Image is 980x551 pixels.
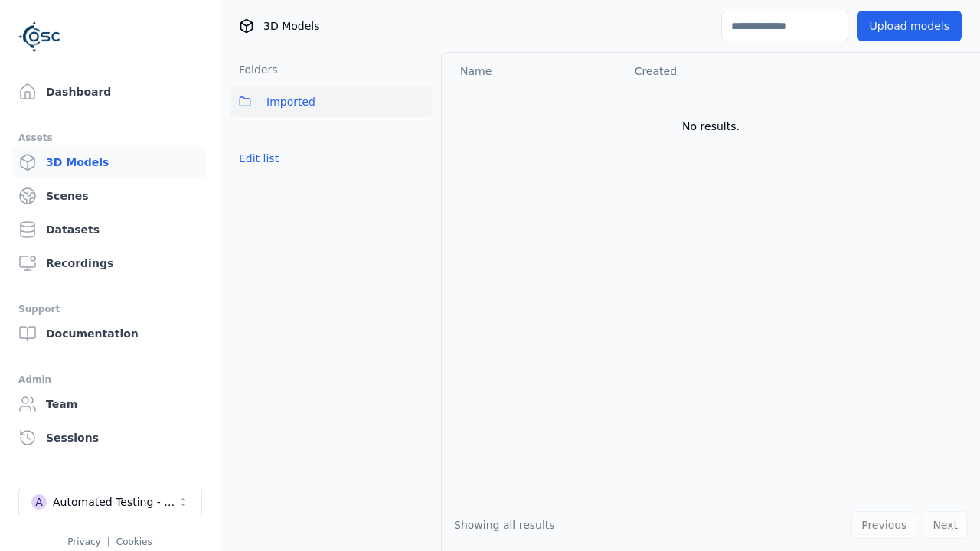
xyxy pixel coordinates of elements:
[266,93,315,111] span: Imported
[18,300,201,318] div: Support
[53,494,177,510] div: Automated Testing - Playwright
[116,536,152,547] a: Cookies
[12,214,207,245] a: Datasets
[12,248,207,279] a: Recordings
[12,389,207,419] a: Team
[18,129,201,147] div: Assets
[67,536,100,547] a: Privacy
[454,519,555,531] span: Showing all results
[263,18,319,34] span: 3D Models
[31,494,47,510] div: A
[12,422,207,453] a: Sessions
[12,181,207,211] a: Scenes
[18,487,202,517] button: Select a workspace
[230,62,278,77] h3: Folders
[857,11,962,41] button: Upload models
[442,53,622,90] th: Name
[18,370,201,389] div: Admin
[442,90,980,163] td: No results.
[622,53,807,90] th: Created
[12,318,207,349] a: Documentation
[18,15,61,58] img: Logo
[12,77,207,107] a: Dashboard
[107,536,110,547] span: |
[230,86,432,117] button: Imported
[230,145,288,172] button: Edit list
[12,147,207,178] a: 3D Models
